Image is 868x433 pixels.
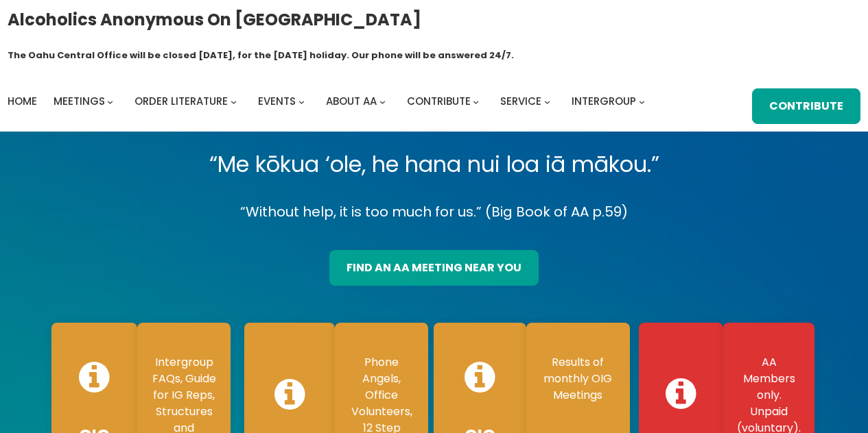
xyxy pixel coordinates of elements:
[500,92,541,111] a: Service
[107,99,113,105] button: Meetings submenu
[407,92,471,111] a: Contribute
[54,92,105,111] a: Meetings
[43,145,825,184] p: “Me kōkua ‘ole, he hana nui loa iā mākou.”
[298,99,305,105] button: Events submenu
[544,99,550,105] button: Service submenu
[231,99,237,105] button: Order Literature submenu
[500,94,541,108] span: Service
[572,94,636,108] span: Intergroup
[473,99,479,105] button: Contribute submenu
[752,88,860,124] a: Contribute
[326,94,377,108] span: About AA
[258,92,296,111] a: Events
[329,250,539,286] a: find an aa meeting near you
[572,92,636,111] a: Intergroup
[43,200,825,224] p: “Without help, it is too much for us.” (Big Book of AA p.59)
[639,99,645,105] button: Intergroup submenu
[54,94,105,108] span: Meetings
[540,354,616,404] p: Results of monthly OIG Meetings
[8,92,37,111] a: Home
[8,5,421,34] a: Alcoholics Anonymous on [GEOGRAPHIC_DATA]
[8,49,514,62] h1: The Oahu Central Office will be closed [DATE], for the [DATE] holiday. Our phone will be answered...
[258,94,296,108] span: Events
[326,92,377,111] a: About AA
[407,94,471,108] span: Contribute
[379,99,386,105] button: About AA submenu
[8,94,37,108] span: Home
[134,94,228,108] span: Order Literature
[8,92,650,111] nav: Intergroup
